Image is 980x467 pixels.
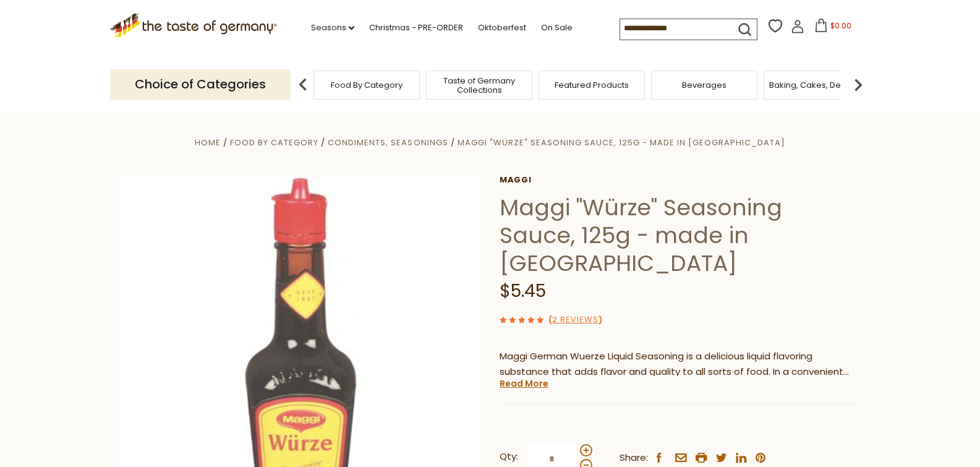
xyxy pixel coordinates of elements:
a: Seasons [311,21,354,35]
img: previous arrow [291,72,315,97]
a: Beverages [682,80,726,90]
a: Condiments, Seasonings [328,137,448,148]
a: Maggi "Würze" Seasoning Sauce, 125g - made in [GEOGRAPHIC_DATA] [458,137,785,148]
a: Food By Category [230,137,318,148]
h1: Maggi "Würze" Seasoning Sauce, 125g - made in [GEOGRAPHIC_DATA] [500,194,861,277]
a: Baking, Cakes, Desserts [769,80,865,90]
a: Christmas - PRE-ORDER [369,21,463,35]
span: $0.00 [830,20,851,31]
span: $5.45 [500,279,546,303]
img: next arrow [846,72,871,97]
strong: Qty: [500,449,518,465]
a: Food By Category [331,80,403,90]
a: Oktoberfest [478,21,526,35]
a: 2 Reviews [552,314,599,327]
a: Taste of Germany Collections [430,76,529,95]
button: $0.00 [807,19,859,37]
a: Maggi [500,175,861,185]
a: On Sale [541,21,573,35]
a: Home [195,137,221,148]
span: Share: [620,450,648,466]
a: Read More [500,377,548,390]
p: Choice of Categories [110,69,291,100]
p: Maggi German Wuerze Liquid Seasoning is a delicious liquid flavoring substance that adds flavor a... [500,349,861,380]
span: ( ) [548,314,602,325]
a: Featured Products [555,80,629,90]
